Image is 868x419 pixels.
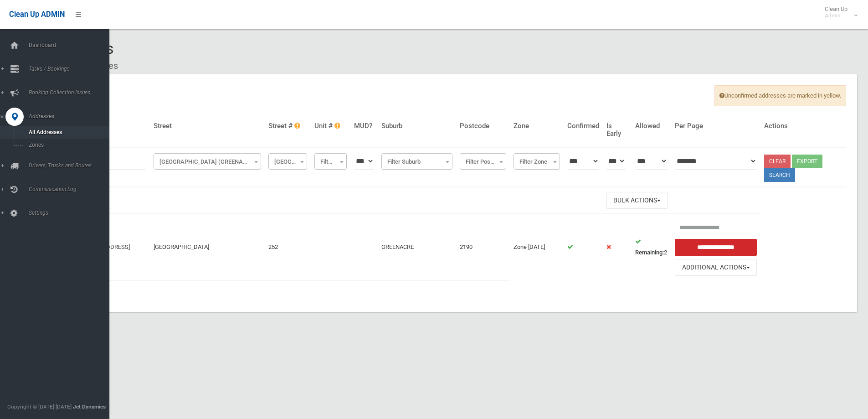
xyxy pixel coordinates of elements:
[510,214,564,280] td: Zone [DATE]
[675,259,757,276] button: Additional Actions
[26,162,116,169] span: Drivers, Trucks and Routes
[26,113,116,119] span: Addresses
[460,153,506,170] span: Filter Postcode
[635,122,668,130] h4: Allowed
[764,155,791,168] a: Clear
[514,153,560,170] span: Filter Zone
[384,155,451,168] span: Filter Suburb
[314,122,347,130] h4: Unit #
[820,5,857,19] span: Clean Up
[354,122,374,130] h4: MUD?
[268,153,307,170] span: Filter Street #
[9,10,65,19] span: Clean Up ADMIN
[26,89,116,96] span: Booking Collection Issues
[271,155,305,168] span: Filter Street #
[154,153,261,170] span: Wangee Road (GREENACRE)
[154,122,261,130] h4: Street
[606,122,628,137] h4: Is Early
[456,214,509,280] td: 2190
[317,155,344,168] span: Filter Unit #
[26,186,116,192] span: Communication Log
[7,403,72,410] span: Copyright © [DATE]-[DATE]
[265,214,311,280] td: 252
[635,249,664,256] strong: Remaining:
[825,12,847,19] small: Admin
[516,155,558,168] span: Filter Zone
[764,122,842,130] h4: Actions
[675,122,757,130] h4: Per Page
[156,155,259,168] span: Wangee Road (GREENACRE)
[314,153,347,170] span: Filter Unit #
[764,168,795,182] button: Search
[26,210,116,216] span: Settings
[460,122,506,130] h4: Postcode
[26,129,108,135] span: All Addresses
[26,66,116,72] span: Tasks / Bookings
[606,192,668,209] button: Bulk Actions
[514,122,560,130] h4: Zone
[381,122,453,130] h4: Suburb
[378,214,457,280] td: GREENACRE
[26,142,108,148] span: Zones
[77,122,146,130] h4: Address
[268,122,307,130] h4: Street #
[714,85,846,106] span: Unconfirmed addresses are marked in yellow.
[150,214,265,280] td: [GEOGRAPHIC_DATA]
[792,155,822,168] button: Export
[381,153,453,170] span: Filter Suburb
[73,403,106,410] strong: Jet Dynamics
[567,122,599,130] h4: Confirmed
[632,214,671,280] td: 2
[26,42,116,48] span: Dashboard
[462,155,503,168] span: Filter Postcode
